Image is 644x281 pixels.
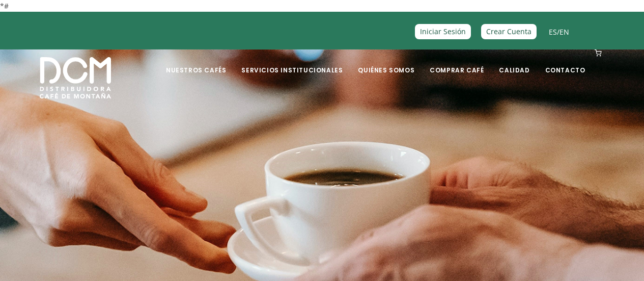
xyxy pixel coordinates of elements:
a: Calidad [493,50,536,74]
a: Servicios Institucionales [235,50,349,74]
a: Comprar Café [424,50,490,74]
a: Crear Cuenta [481,24,537,39]
a: Iniciar Sesión [415,24,471,39]
a: Contacto [539,50,592,74]
a: ES [549,27,557,37]
a: Quiénes Somos [352,50,421,74]
a: EN [559,27,569,37]
a: Nuestros Cafés [160,50,232,74]
span: / [549,26,569,38]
